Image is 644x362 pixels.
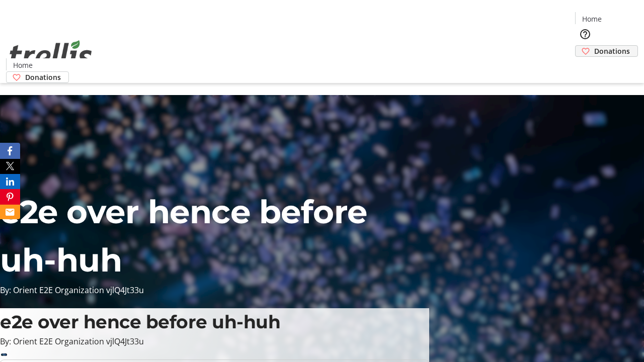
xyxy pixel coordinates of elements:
[13,60,33,70] span: Home
[6,29,96,79] img: Orient E2E Organization vjlQ4Jt33u's Logo
[576,14,608,24] a: Home
[575,24,595,44] button: Help
[6,71,69,83] a: Donations
[594,46,630,56] span: Donations
[582,14,602,24] span: Home
[575,45,638,57] a: Donations
[25,72,61,82] span: Donations
[7,60,39,70] a: Home
[575,57,595,77] button: Cart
